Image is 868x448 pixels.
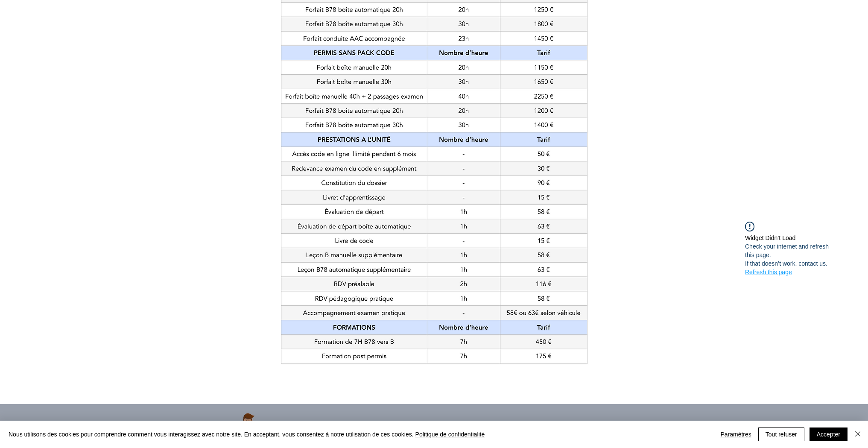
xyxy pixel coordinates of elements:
button: Tout refuser [758,428,804,441]
div: Check your internet and refresh this page. [745,242,833,259]
div: If that doesn’t work, contact us. [745,259,833,268]
button: Accepter [810,428,848,441]
img: Fermer [853,429,863,439]
div: Widget Didn’t Load [738,234,795,242]
a: Refresh this page [745,268,792,276]
span: Paramètres [720,428,751,441]
span: Nous utilisons des cookies pour comprendre comment vous interagissez avec notre site. En acceptan... [9,430,485,438]
a: Politique de confidentialité [415,431,485,438]
button: Fermer [853,428,863,441]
